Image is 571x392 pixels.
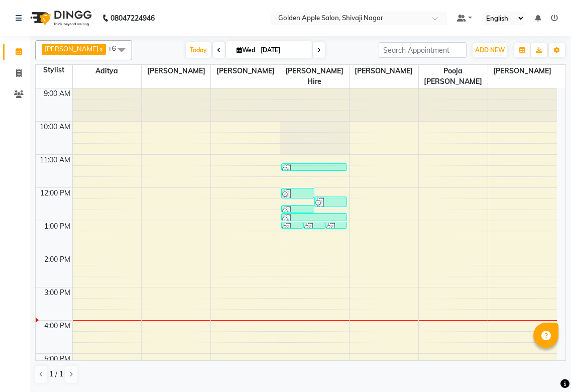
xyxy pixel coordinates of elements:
[38,122,72,132] div: 10:00 AM
[234,46,258,54] span: Wed
[473,43,507,57] button: ADD NEW
[419,65,488,88] span: pooja [PERSON_NAME]
[304,222,325,228] div: [PERSON_NAME], TK02, 01:00 PM-01:06 PM, [GEOGRAPHIC_DATA]
[529,352,561,382] iframe: chat widget
[186,42,211,58] span: Today
[110,4,155,32] b: 08047224946
[211,65,280,77] span: [PERSON_NAME]
[475,46,505,54] span: ADD NEW
[142,65,210,77] span: [PERSON_NAME]
[282,214,347,221] div: [PERSON_NAME], TK02, 12:45 PM-01:00 PM, eyebrows
[379,42,467,58] input: Search Appointment
[98,45,103,53] a: x
[282,164,347,170] div: [PERSON_NAME], TK01, 11:15 AM-11:30 AM, under arms wax
[38,188,72,199] div: 12:00 PM
[42,354,72,364] div: 5:00 PM
[42,88,72,99] div: 9:00 AM
[258,43,308,58] input: 2025-09-03
[488,65,557,77] span: [PERSON_NAME]
[315,197,347,207] div: [PERSON_NAME], TK02, 12:15 PM-12:35 PM, Legs wax Half
[45,45,98,53] span: [PERSON_NAME]
[350,65,418,77] span: [PERSON_NAME]
[38,155,72,165] div: 11:00 AM
[326,222,347,228] div: [PERSON_NAME], TK02, 01:00 PM-01:05 PM, Forehead
[36,65,72,75] div: Stylist
[42,321,72,331] div: 4:00 PM
[280,65,349,88] span: [PERSON_NAME] Hire
[49,369,63,379] span: 1 / 1
[42,221,72,232] div: 1:00 PM
[282,222,303,228] div: [PERSON_NAME], TK02, 01:00 PM-01:10 PM, [PERSON_NAME]
[73,65,142,77] span: Aditya
[108,44,124,52] span: +6
[282,188,314,198] div: [PERSON_NAME], TK02, 12:00 PM-12:20 PM, Hand wax
[42,254,72,265] div: 2:00 PM
[42,287,72,298] div: 3:00 PM
[282,206,314,212] div: [PERSON_NAME], TK02, 12:30 PM-12:45 PM, under arms wax
[26,4,94,32] img: logo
